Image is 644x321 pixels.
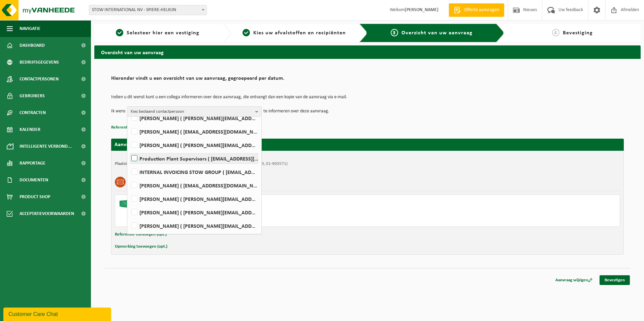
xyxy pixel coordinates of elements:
label: [PERSON_NAME] ( [PERSON_NAME][EMAIL_ADDRESS][DOMAIN_NAME] ) [130,194,258,204]
a: Offerte aanvragen [449,3,504,17]
div: Aantal: 2 [146,218,394,223]
span: Kalender [20,121,40,138]
p: te informeren over deze aanvraag. [263,106,329,116]
iframe: chat widget [3,306,112,321]
span: 3 [391,29,398,36]
img: HK-XC-30-GN-00.png [119,198,139,208]
span: Bedrijfsgegevens [20,54,59,71]
label: [PERSON_NAME] ( [PERSON_NAME][EMAIL_ADDRESS][DOMAIN_NAME] ) [130,113,258,123]
span: Dashboard [20,37,45,54]
span: Selecteer hier een vestiging [127,30,199,36]
span: Navigatie [20,20,40,37]
button: Kies bestaand contactpersoon [127,106,262,116]
span: Kies bestaand contactpersoon [131,107,253,117]
label: [PERSON_NAME] ( [PERSON_NAME][EMAIL_ADDRESS][DOMAIN_NAME] ) [130,221,258,231]
span: Contracten [20,104,46,121]
span: Rapportage [20,155,45,172]
span: Documenten [20,172,48,188]
p: Ik wens [111,106,125,116]
a: Bevestigen [600,275,630,285]
h2: Hieronder vindt u een overzicht van uw aanvraag, gegroepeerd per datum. [111,76,624,85]
a: 1Selecteer hier een vestiging [98,29,218,37]
span: Kies uw afvalstoffen en recipiënten [253,30,346,36]
button: Referentie toevoegen (opt.) [111,123,163,132]
label: [PERSON_NAME] ( [PERSON_NAME][EMAIL_ADDRESS][DOMAIN_NAME] ) [130,207,258,217]
strong: Plaatsingsadres: [115,162,144,166]
strong: [PERSON_NAME] [405,7,439,12]
span: Product Shop [20,188,50,205]
span: Intelligente verbond... [20,138,72,155]
span: Contactpersonen [20,71,59,87]
span: Bevestiging [563,30,593,36]
span: Gebruikers [20,87,45,104]
strong: Aanvraag voor [DATE] [115,142,165,147]
div: Ophalen en plaatsen lege container [146,209,394,214]
button: Referentie toevoegen (opt.) [115,230,167,239]
span: Acceptatievoorwaarden [20,205,74,222]
button: Opmerking toevoegen (opt.) [115,242,167,251]
label: Production Plant Supervisors ( [EMAIL_ADDRESS][DOMAIN_NAME] ) [130,153,258,164]
label: [PERSON_NAME] ( [EMAIL_ADDRESS][DOMAIN_NAME] ) [130,180,258,190]
p: Indien u dit wenst kunt u een collega informeren over deze aanvraag, die ontvangt dan een kopie v... [111,95,624,100]
label: INTERNAL INVOICING STOW GROUP ( [EMAIL_ADDRESS][DOMAIN_NAME] ) [130,167,258,177]
label: [PERSON_NAME] ( [PERSON_NAME][EMAIL_ADDRESS][DOMAIN_NAME] ) [130,140,258,150]
span: 4 [552,29,559,36]
label: [PERSON_NAME] ( [EMAIL_ADDRESS][DOMAIN_NAME] ) [130,127,258,137]
a: 2Kies uw afvalstoffen en recipiënten [234,29,354,37]
span: STOW INTERNATIONAL NV - SPIERE-HELKIJN [89,5,206,15]
h2: Overzicht van uw aanvraag [94,45,641,59]
span: STOW INTERNATIONAL NV - SPIERE-HELKIJN [89,5,207,15]
span: 1 [116,29,123,36]
span: 2 [243,29,250,36]
span: Overzicht van uw aanvraag [401,30,473,36]
a: Aanvraag wijzigen [550,275,598,285]
span: Offerte aanvragen [462,7,501,13]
